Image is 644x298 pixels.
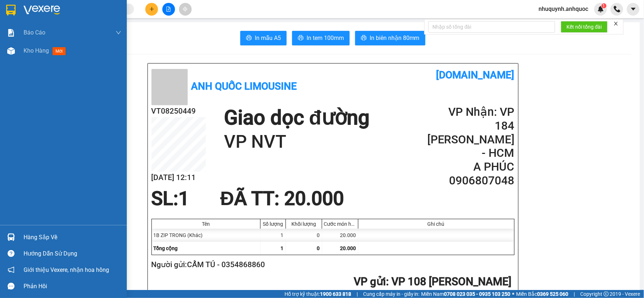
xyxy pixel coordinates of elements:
div: Tên [154,221,258,227]
span: printer [361,35,367,42]
h2: VT08250449 [151,105,206,117]
span: copyright [604,291,609,297]
span: mới [53,47,66,55]
span: down [116,30,121,36]
div: Cước món hàng [324,221,356,227]
span: ĐÃ TT : 20.000 [220,187,344,210]
h2: [DATE] 12:11 [151,172,206,184]
span: file-add [166,7,171,12]
b: [DOMAIN_NAME] [436,69,515,81]
span: 0 [317,245,320,251]
h1: VP NVT [224,130,370,154]
strong: 0369 525 060 [537,291,569,297]
h1: Giao dọc đường [224,105,370,130]
span: nhuquynh.anhquoc [533,4,594,13]
span: printer [246,35,252,42]
span: aim [183,7,188,12]
span: Miền Nam [421,290,511,298]
span: plus [149,7,154,12]
span: question-circle [8,250,14,257]
button: Kết nối tổng đài [561,21,608,33]
h2: 0906807048 [427,174,514,188]
img: phone-icon [614,6,620,12]
button: printerIn mẫu A5 [240,31,287,45]
span: | [574,290,575,298]
div: 1B ZIP TRONG (Khác) [152,229,261,242]
button: caret-down [627,3,640,16]
img: solution-icon [7,29,15,37]
span: In mẫu A5 [255,33,281,42]
h2: : VP 108 [PERSON_NAME] [151,274,512,289]
h2: Người gửi: CẨM TÚ - 0354868860 [151,259,512,271]
span: message [8,283,14,290]
div: Khối lượng [288,221,320,227]
span: In biên nhận 80mm [370,33,420,42]
h2: A PHÚC [427,160,514,174]
span: SL: [151,187,179,210]
span: close [614,21,619,26]
img: warehouse-icon [7,47,15,55]
div: Số lượng [262,221,284,227]
div: 20.000 [322,229,358,242]
span: VP gửi [354,275,386,288]
span: 1 [179,187,190,210]
span: Tổng cộng [154,245,178,251]
div: Ghi chú [360,221,512,227]
span: Miền Bắc [516,290,569,298]
span: Báo cáo [24,28,45,37]
img: icon-new-feature [598,6,604,12]
span: Kho hàng [24,47,49,54]
strong: 0708 023 035 - 0935 103 250 [444,291,511,297]
span: Cung cấp máy in - giấy in: [363,290,420,298]
div: Hướng dẫn sử dụng [24,248,121,259]
button: plus [145,3,158,16]
span: 20.000 [340,245,356,251]
span: | [357,290,358,298]
div: Hàng sắp về [24,232,121,243]
sup: 1 [602,3,607,8]
button: aim [179,3,192,16]
span: Kết nối tổng đài [567,23,602,31]
div: Phản hồi [24,281,121,292]
span: notification [8,266,14,273]
div: 1 [261,229,286,242]
h2: VP Nhận: VP 184 [PERSON_NAME] - HCM [427,105,514,160]
span: printer [298,35,304,42]
button: printerIn biên nhận 80mm [355,31,425,45]
span: Hỗ trợ kỹ thuật: [284,290,351,298]
span: In tem 100mm [307,33,344,42]
b: Anh Quốc Limousine [191,80,297,92]
span: 1 [603,3,605,8]
div: 0 [286,229,322,242]
span: 1 [281,245,284,251]
span: ⚪️ [512,293,515,295]
strong: 1900 633 818 [320,291,351,297]
img: warehouse-icon [7,233,15,241]
button: printerIn tem 100mm [292,31,350,45]
img: logo-vxr [6,5,16,16]
button: file-add [162,3,175,16]
span: Giới thiệu Vexere, nhận hoa hồng [24,265,109,274]
span: caret-down [630,6,637,12]
input: Nhập số tổng đài [428,21,555,33]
